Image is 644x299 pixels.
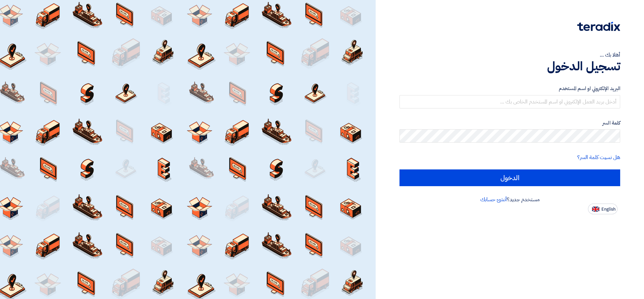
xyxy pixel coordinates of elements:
[399,169,620,186] input: الدخول
[592,207,599,212] img: en-US.png
[588,204,618,214] button: English
[601,207,615,212] span: English
[480,196,507,204] a: أنشئ حسابك
[399,95,620,108] input: أدخل بريد العمل الإلكتروني او اسم المستخدم الخاص بك ...
[399,85,620,92] label: البريد الإلكتروني او اسم المستخدم
[399,119,620,127] label: كلمة السر
[399,51,620,59] div: أهلا بك ...
[577,153,620,161] a: هل نسيت كلمة السر؟
[399,59,620,74] h1: تسجيل الدخول
[577,22,620,31] img: Teradix logo
[399,196,620,204] div: مستخدم جديد؟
